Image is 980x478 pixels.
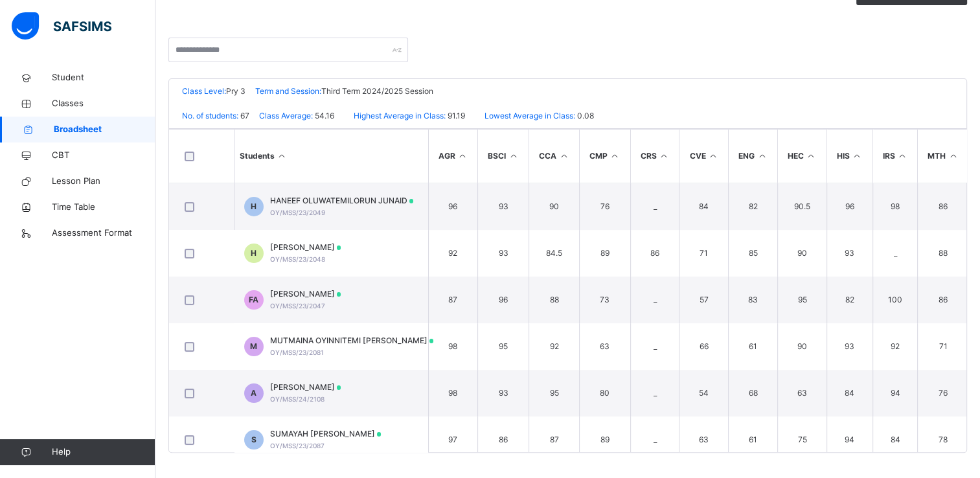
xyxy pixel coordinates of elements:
td: 57 [679,277,729,323]
td: _ [630,323,679,370]
span: MUTMAINA OYINNITEMI [PERSON_NAME] [270,335,434,347]
td: 95 [529,370,580,416]
th: MTH [918,130,969,183]
th: AGR [428,130,478,183]
td: 92 [529,323,580,370]
i: Sort in Ascending Order [707,151,718,161]
td: 84 [826,370,872,416]
span: H [251,201,256,212]
td: 75 [777,416,826,463]
i: Sort in Ascending Order [457,151,468,161]
td: 98 [428,370,478,416]
span: Broadsheet [54,123,155,136]
span: [PERSON_NAME] [270,288,341,300]
span: [PERSON_NAME] [270,242,341,253]
td: 86 [918,183,969,231]
span: Lowest Average in Class: [484,111,575,120]
span: Third Term 2024/2025 Session [321,86,433,96]
td: 87 [428,277,478,323]
th: CMP [579,130,630,183]
i: Sort in Ascending Order [508,151,519,161]
td: 96 [428,183,478,231]
td: 97 [428,416,478,463]
td: 68 [729,370,778,416]
td: 90 [777,230,826,277]
td: 95 [478,323,529,370]
span: OY/MSS/23/2081 [270,348,324,356]
i: Sort Ascending [277,151,288,161]
td: 89 [579,416,630,463]
i: Sort in Ascending Order [806,151,817,161]
i: Sort in Ascending Order [659,151,670,161]
td: 96 [826,183,872,231]
td: _ [630,277,679,323]
td: 84 [679,183,729,231]
td: 76 [579,183,630,231]
span: M [250,341,257,352]
td: 84.5 [529,230,580,277]
td: 93 [478,370,529,416]
span: CBT [52,149,155,162]
td: 78 [918,416,969,463]
span: 54.16 [313,111,334,120]
i: Sort in Ascending Order [948,151,959,161]
td: 90 [529,183,580,231]
th: HIS [826,130,872,183]
td: _ [630,183,679,231]
td: 54 [679,370,729,416]
span: FA [249,294,258,306]
span: OY/MSS/23/2087 [270,442,325,450]
span: Help [52,446,155,459]
td: 98 [872,183,918,231]
td: 90.5 [777,183,826,231]
span: Classes [52,97,155,110]
span: 91.19 [446,111,465,120]
span: Lesson Plan [52,175,155,188]
th: HEC [777,130,826,183]
td: 92 [428,230,478,277]
th: CVE [679,130,729,183]
img: safsims [12,12,111,40]
span: OY/MSS/23/2048 [270,255,325,263]
td: 71 [679,230,729,277]
span: A [251,387,256,399]
td: 85 [729,230,778,277]
span: OY/MSS/23/2047 [270,302,325,310]
td: 86 [478,416,529,463]
span: H [251,247,256,259]
td: 82 [826,277,872,323]
td: _ [630,370,679,416]
td: 84 [872,416,918,463]
td: 76 [918,370,969,416]
span: SUMAYAH [PERSON_NAME] [270,428,382,440]
span: 67 [238,111,249,120]
span: S [251,434,256,446]
span: [PERSON_NAME] [270,381,341,393]
span: Class Level: [182,86,226,96]
td: 94 [872,370,918,416]
td: 83 [729,277,778,323]
th: IRS [872,130,918,183]
td: 66 [679,323,729,370]
i: Sort in Ascending Order [610,151,621,161]
td: 93 [478,230,529,277]
td: 88 [918,230,969,277]
td: 80 [579,370,630,416]
span: No. of students: [182,111,238,120]
td: 93 [826,323,872,370]
span: OY/MSS/23/2049 [270,209,325,216]
td: 92 [872,323,918,370]
td: 63 [579,323,630,370]
td: 95 [777,277,826,323]
td: 89 [579,230,630,277]
span: Assessment Format [52,227,155,240]
td: 61 [729,323,778,370]
i: Sort in Ascending Order [852,151,863,161]
td: 63 [777,370,826,416]
td: 86 [630,230,679,277]
td: 96 [478,277,529,323]
td: 71 [918,323,969,370]
span: Student [52,71,155,84]
td: 100 [872,277,918,323]
td: 82 [729,183,778,231]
